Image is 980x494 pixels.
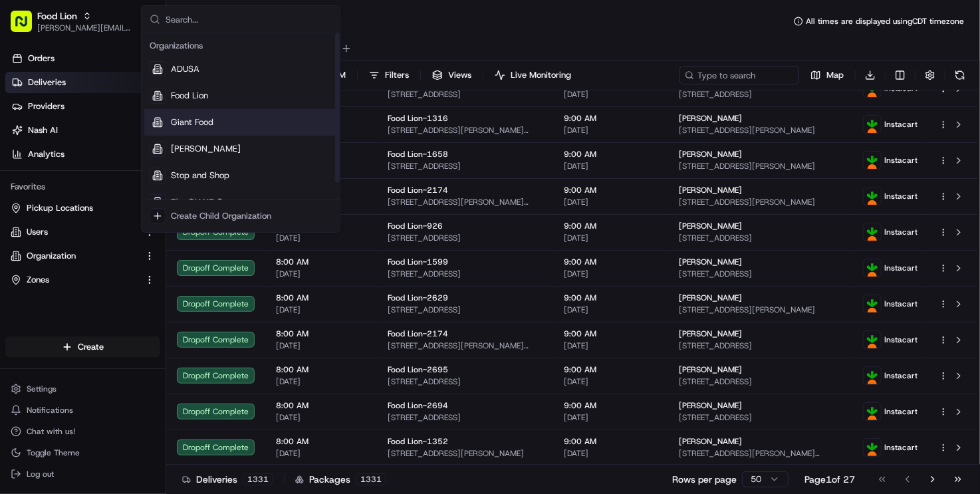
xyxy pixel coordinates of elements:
[5,72,166,93] a: Deliveries
[27,405,73,416] span: Notifications
[864,187,881,205] img: profile_instacart_ahold_partner.png
[864,223,881,241] img: profile_instacart_ahold_partner.png
[864,403,881,420] img: profile_instacart_ahold_partner.png
[13,194,24,205] div: 📗
[884,406,918,417] span: Instacart
[5,465,160,483] button: Log out
[276,364,366,375] span: 8:00 AM
[826,69,844,81] span: Map
[388,364,448,375] span: Food Lion-2695
[5,380,160,398] button: Settings
[951,66,969,84] button: Refresh
[679,376,842,387] span: [STREET_ADDRESS]
[564,376,658,387] span: [DATE]
[5,443,160,462] button: Toggle Theme
[388,197,543,207] span: [STREET_ADDRESS][PERSON_NAME][PERSON_NAME]
[171,196,255,208] span: The GIANT Company
[564,185,658,195] span: 9:00 AM
[295,473,386,486] div: Packages
[679,233,842,243] span: [STREET_ADDRESS]
[94,225,161,235] a: Powered byPylon
[679,66,799,84] input: Type to search
[564,257,658,267] span: 9:00 AM
[28,148,64,160] span: Analytics
[28,100,64,112] span: Providers
[388,305,543,315] span: [STREET_ADDRESS]
[363,66,415,84] button: Filters
[28,53,55,64] span: Orders
[679,269,842,279] span: [STREET_ADDRESS]
[27,202,93,214] span: Pickup Locations
[679,185,742,195] span: [PERSON_NAME]
[388,412,543,423] span: [STREET_ADDRESS]
[27,426,75,437] span: Chat with us!
[28,76,66,88] span: Deliveries
[804,473,855,486] div: Page 1 of 27
[388,113,448,124] span: Food Lion-1316
[13,53,242,74] p: Welcome 👋
[171,90,208,102] span: Food Lion
[388,448,543,459] span: [STREET_ADDRESS][PERSON_NAME]
[276,269,366,279] span: [DATE]
[112,194,123,205] div: 💻
[356,473,386,485] div: 1331
[804,66,850,84] button: Map
[388,161,543,172] span: [STREET_ADDRESS]
[679,448,842,459] span: [STREET_ADDRESS][PERSON_NAME][PERSON_NAME]
[564,436,658,447] span: 9:00 AM
[5,245,160,267] button: Organization
[276,328,366,339] span: 8:00 AM
[388,149,448,160] span: Food Lion-1658
[28,124,58,136] span: Nash AI
[11,202,139,214] a: Pickup Locations
[166,6,332,33] input: Search...
[679,197,842,207] span: [STREET_ADDRESS][PERSON_NAME]
[564,149,658,160] span: 9:00 AM
[171,210,271,222] div: Create Child Organization
[679,89,842,100] span: [STREET_ADDRESS]
[564,221,658,231] span: 9:00 AM
[8,187,107,211] a: 📗Knowledge Base
[385,69,409,81] span: Filters
[388,340,543,351] span: [STREET_ADDRESS][PERSON_NAME][PERSON_NAME]
[564,197,658,207] span: [DATE]
[679,221,742,231] span: [PERSON_NAME]
[388,400,448,411] span: Food Lion-2694
[388,185,448,195] span: Food Lion-2174
[884,155,918,166] span: Instacart
[564,293,658,303] span: 9:00 AM
[45,127,218,140] div: Start new chat
[679,149,742,160] span: [PERSON_NAME]
[864,295,881,312] img: profile_instacart_ahold_partner.png
[11,250,139,262] a: Organization
[884,119,918,130] span: Instacart
[37,9,77,23] button: Food Lion
[27,469,54,479] span: Log out
[13,127,37,151] img: 1736555255976-a54dd68f-1ca7-489b-9aae-adbdc363a1c4
[679,293,742,303] span: [PERSON_NAME]
[388,257,448,267] span: Food Lion-1599
[276,305,366,315] span: [DATE]
[37,23,132,33] span: [PERSON_NAME][EMAIL_ADDRESS][DOMAIN_NAME]
[679,305,842,315] span: [STREET_ADDRESS][PERSON_NAME]
[884,227,918,237] span: Instacart
[276,293,366,303] span: 8:00 AM
[132,225,161,235] span: Pylon
[864,116,881,133] img: profile_instacart_ahold_partner.png
[276,436,366,447] span: 8:00 AM
[226,131,242,147] button: Start new chat
[884,263,918,273] span: Instacart
[5,336,160,358] button: Create
[564,125,658,136] span: [DATE]
[388,376,543,387] span: [STREET_ADDRESS]
[27,193,102,206] span: Knowledge Base
[11,226,139,238] a: Users
[27,274,49,286] span: Zones
[5,120,166,141] a: Nash AI
[564,448,658,459] span: [DATE]
[884,442,918,453] span: Instacart
[864,152,881,169] img: profile_instacart_ahold_partner.png
[276,448,366,459] span: [DATE]
[5,197,160,219] button: Pickup Locations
